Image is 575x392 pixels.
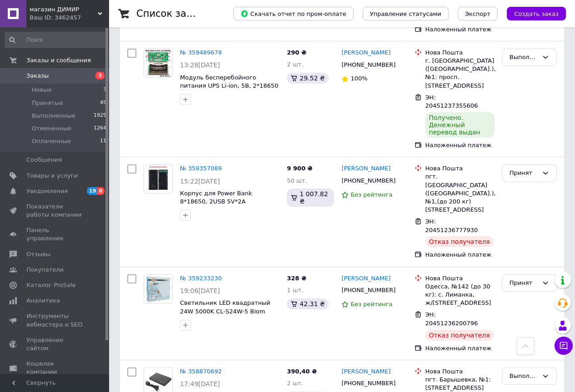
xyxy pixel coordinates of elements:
span: Заказы [26,72,49,80]
a: [PERSON_NAME] [341,367,390,376]
span: ЭН: 20451236777930 [425,218,478,233]
span: 15:22[DATE] [180,178,220,185]
div: Нова Пошта [425,367,495,376]
div: Отказ получателя [425,330,494,341]
span: 11 [100,137,106,145]
div: Выполнен [510,372,538,381]
a: Создать заказ [498,10,566,17]
div: Ваш ID: 3462457 [30,14,109,22]
div: Принят [510,169,538,178]
a: [PERSON_NAME] [341,49,390,57]
img: Фото товару [144,49,172,77]
span: Создать заказ [514,10,559,17]
span: Покупатели [26,266,64,274]
span: 50 шт. [287,177,307,184]
span: 328 ₴ [287,275,306,282]
a: [PERSON_NAME] [341,274,390,283]
h1: Список заказов [136,8,215,19]
span: ЭН: 20451237355606 [425,94,478,109]
a: № 359489678 [180,49,222,56]
a: Фото товару [144,164,173,194]
span: Принятые [32,99,63,107]
span: 1 шт. [287,287,303,293]
a: Фото товару [144,274,173,303]
span: 17:49[DATE] [180,380,220,387]
span: Управление статусами [370,10,441,17]
a: № 359233230 [180,275,222,282]
a: Корпус для Power Bank 8*18650, 2USB 5V*2A [180,190,252,205]
a: Фото товару [144,49,173,78]
div: Одесса, №142 (до 30 кг): с. Лиманка, ж/[STREET_ADDRESS] [425,283,495,308]
span: Товары и услуги [26,172,78,180]
div: Отказ получателя [425,236,494,247]
span: [PHONE_NUMBER] [341,177,395,184]
a: № 358870692 [180,368,222,375]
button: Чат с покупателем [555,337,573,355]
span: Уведомления [26,187,68,195]
input: Поиск [5,32,107,48]
span: 13:28[DATE] [180,61,220,69]
span: Сообщения [26,156,62,164]
button: Управление статусами [363,7,449,20]
div: г. [GEOGRAPHIC_DATA] ([GEOGRAPHIC_DATA].), №1: просп. [STREET_ADDRESS] [425,57,495,90]
a: [PERSON_NAME] [341,164,390,173]
span: 1264 [94,124,106,133]
span: [PHONE_NUMBER] [341,380,395,387]
img: Фото товару [144,165,172,193]
button: Экспорт [458,7,498,20]
span: Управление сайтом [26,336,84,352]
span: Отмененные [32,124,71,133]
span: 19 [87,187,97,195]
span: 19:06[DATE] [180,287,220,294]
span: Без рейтинга [350,301,392,308]
div: Выполнен [510,53,538,62]
span: 45 [100,99,106,107]
span: Аналитика [26,297,60,305]
span: магазин ДИМИР [30,5,98,14]
div: Наложенный платеж [425,25,495,34]
a: Светильник LED квадратный 24W 5000K CL-S24W-5 Biom [180,299,270,315]
span: 290 ₴ [287,49,306,56]
span: Заказы и сообщения [26,56,91,65]
div: Нова Пошта [425,164,495,173]
span: 3 [95,72,105,79]
span: Без рейтинга [350,191,392,198]
div: Получено. Денежный перевод выдан [425,112,495,138]
img: Фото товару [144,275,172,303]
div: Нова Пошта [425,49,495,57]
span: 2 шт. [287,61,303,68]
div: 1 007.82 ₴ [287,189,334,207]
div: пгт. [GEOGRAPHIC_DATA] ([GEOGRAPHIC_DATA].), №1,(до 200 кг) [STREET_ADDRESS] [425,173,495,214]
span: 390,40 ₴ [287,368,317,375]
span: ЭН: 20451236200796 [425,311,478,327]
span: Панель управления [26,226,84,243]
span: 8 [97,187,105,195]
span: Инструменты вебмастера и SEO [26,312,84,328]
button: Создать заказ [507,7,566,20]
span: Оплаченные [32,137,71,145]
div: 29.52 ₴ [287,73,328,84]
span: Новые [32,86,52,94]
span: Экспорт [465,10,490,17]
div: Наложенный платеж [425,141,495,149]
div: Наложенный платеж [425,344,495,352]
span: Показатели работы компании [26,203,84,219]
a: Модуль бесперебойного питания UPS Li-ion, 5В, 2*18650 [180,74,278,89]
div: Нова Пошта [425,274,495,283]
span: 100% [350,75,367,82]
div: 42.31 ₴ [287,298,328,309]
span: 1925 [94,112,106,120]
span: Каталог ProSale [26,281,75,289]
span: 2 шт. [287,380,303,387]
span: Скачать отчет по пром-оплате [240,10,346,18]
span: [PHONE_NUMBER] [341,61,395,68]
div: Наложенный платеж [425,251,495,259]
button: Скачать отчет по пром-оплате [233,7,354,20]
span: Отзывы [26,250,50,258]
span: 3 [103,86,106,94]
div: Принят [510,278,538,288]
span: Выполненные [32,112,75,120]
